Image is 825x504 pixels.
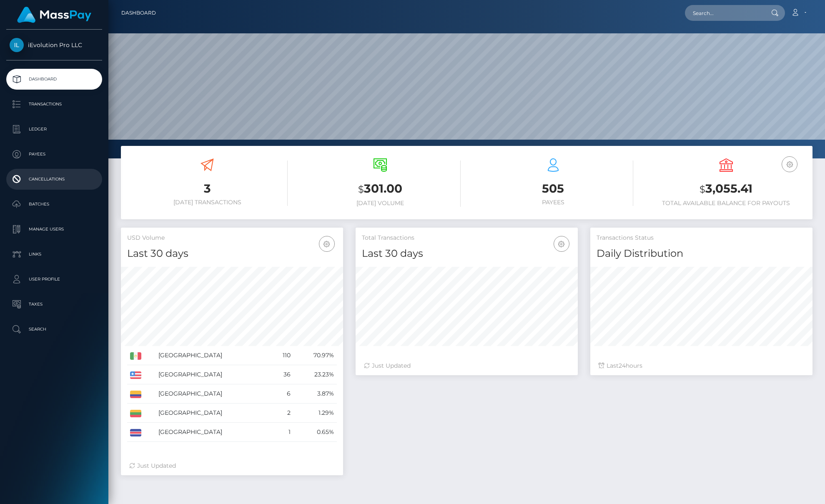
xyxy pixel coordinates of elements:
[700,183,705,195] small: $
[271,404,293,423] td: 2
[155,365,271,384] td: [GEOGRAPHIC_DATA]
[271,346,293,365] td: 110
[10,73,99,85] p: Dashboard
[127,199,288,206] h6: [DATE] Transactions
[17,7,91,23] img: MassPay Logo
[362,234,572,242] h5: Total Transactions
[10,148,99,160] p: Payees
[6,244,102,265] a: Links
[473,199,634,206] h6: Payees
[271,365,293,384] td: 36
[6,169,102,190] a: Cancellations
[271,384,293,404] td: 6
[10,248,99,261] p: Links
[293,365,337,384] td: 23.23%
[10,273,99,286] p: User Profile
[271,423,293,442] td: 1
[155,404,271,423] td: [GEOGRAPHIC_DATA]
[155,346,271,365] td: [GEOGRAPHIC_DATA]
[358,183,364,195] small: $
[10,323,99,336] p: Search
[6,69,102,90] a: Dashboard
[597,234,806,242] h5: Transactions Status
[619,362,626,369] span: 24
[300,200,461,207] h6: [DATE] Volume
[293,384,337,404] td: 3.87%
[6,319,102,340] a: Search
[10,223,99,236] p: Manage Users
[10,173,99,186] p: Cancellations
[293,404,337,423] td: 1.29%
[129,461,335,470] div: Just Updated
[6,94,102,115] a: Transactions
[155,384,271,404] td: [GEOGRAPHIC_DATA]
[10,198,99,211] p: Batches
[6,119,102,140] a: Ledger
[121,4,156,22] a: Dashboard
[646,181,806,198] h3: 3,055.41
[10,98,99,110] p: Transactions
[300,181,461,198] h3: 301.00
[6,194,102,215] a: Batches
[293,423,337,442] td: 0.65%
[130,371,141,379] img: US.png
[127,181,288,197] h3: 3
[130,391,141,398] img: CO.png
[6,269,102,290] a: User Profile
[130,352,141,360] img: MX.png
[685,5,763,21] input: Search...
[10,123,99,135] p: Ledger
[127,246,337,261] h4: Last 30 days
[130,429,141,436] img: CR.png
[293,346,337,365] td: 70.97%
[155,423,271,442] td: [GEOGRAPHIC_DATA]
[646,200,806,207] h6: Total Available Balance for Payouts
[130,410,141,417] img: LT.png
[6,294,102,315] a: Taxes
[473,181,634,197] h3: 505
[6,41,102,49] span: iEvolution Pro LLC
[362,246,572,261] h4: Last 30 days
[597,246,806,261] h4: Daily Distribution
[599,361,804,370] div: Last hours
[364,361,569,370] div: Just Updated
[127,234,337,242] h5: USD Volume
[6,219,102,240] a: Manage Users
[6,144,102,165] a: Payees
[10,38,24,52] img: iEvolution Pro LLC
[10,298,99,311] p: Taxes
